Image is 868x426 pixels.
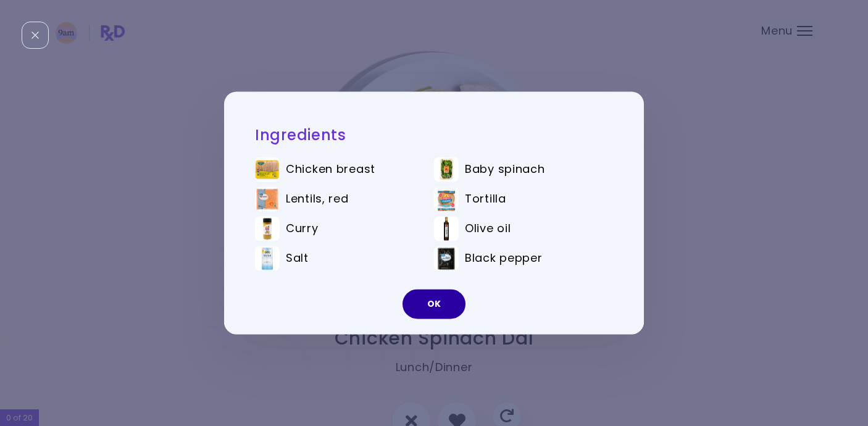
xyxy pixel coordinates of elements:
span: Chicken breast [286,163,375,177]
span: Curry [286,222,319,236]
span: Lentils, red [286,193,349,206]
span: Salt [286,252,309,265]
div: Close [22,22,49,49]
span: Baby spinach [465,163,545,177]
span: Tortilla [465,193,506,206]
h2: Ingredients [255,125,613,144]
span: Olive oil [465,222,511,236]
span: Black pepper [465,252,543,265]
button: OK [403,290,465,319]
